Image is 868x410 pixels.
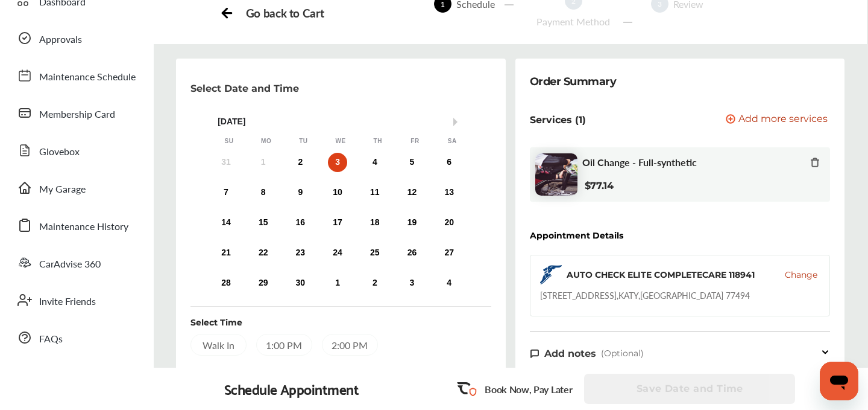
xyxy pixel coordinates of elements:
p: Select Date and Time [190,83,299,94]
div: We [335,137,347,146]
span: CarAdvise 360 [39,257,101,272]
button: Add more services [726,114,828,126]
img: oil-change-thumb.jpg [535,153,577,196]
img: note-icon.db9493fa.svg [530,348,539,359]
div: Select Time [190,316,242,328]
span: My Garage [39,182,86,197]
p: Book Now, Pay Later [485,382,572,396]
div: month 2025-09 [207,150,468,295]
div: Choose Monday, September 22nd, 2025 [254,243,273,263]
div: Choose Saturday, September 13th, 2025 [439,183,459,202]
div: Choose Thursday, September 25th, 2025 [365,243,385,263]
p: Services (1) [530,114,586,126]
div: Choose Wednesday, September 24th, 2025 [328,243,347,263]
iframe: Button to launch messaging window [820,362,858,400]
span: Glovebox [39,144,80,160]
div: Choose Wednesday, October 1st, 2025 [328,274,347,293]
a: CarAdvise 360 [11,247,142,278]
span: FAQs [39,332,63,347]
div: Choose Monday, September 29th, 2025 [254,274,273,293]
a: My Garage [11,172,142,203]
div: Choose Monday, September 8th, 2025 [254,183,273,202]
div: Sa [446,137,458,146]
div: Fr [409,137,421,146]
div: Choose Saturday, September 20th, 2025 [439,213,459,232]
div: Choose Sunday, September 28th, 2025 [216,274,236,293]
span: Maintenance History [39,219,128,235]
div: Choose Friday, September 5th, 2025 [402,153,421,172]
span: Maintenance Schedule [39,69,136,85]
div: Choose Saturday, September 27th, 2025 [439,243,459,263]
span: Approvals [39,32,82,48]
div: Choose Sunday, September 7th, 2025 [216,183,236,202]
div: Not available Sunday, August 31st, 2025 [216,153,236,172]
div: Choose Friday, September 12th, 2025 [402,183,421,202]
span: Add notes [544,348,596,359]
div: Choose Friday, October 3rd, 2025 [402,274,421,293]
div: Appointment Details [530,231,623,240]
div: Choose Saturday, October 4th, 2025 [439,274,459,293]
span: Invite Friends [39,294,96,310]
div: Choose Wednesday, September 10th, 2025 [328,183,347,202]
div: Payment Method [532,14,615,28]
div: Mo [260,137,272,146]
span: (Optional) [601,348,644,359]
div: Choose Saturday, September 6th, 2025 [439,153,459,172]
a: Maintenance History [11,210,142,241]
div: Choose Wednesday, September 3rd, 2025 [328,153,347,172]
div: Walk In [190,334,247,356]
div: Choose Tuesday, September 2nd, 2025 [291,153,310,172]
div: 2:00 PM [322,334,378,356]
a: Glovebox [11,135,142,166]
div: Schedule Appointment [224,380,359,397]
a: FAQs [11,322,142,353]
button: Change [785,269,817,281]
div: Go back to Cart [246,6,324,20]
img: logo-goodyear.png [540,265,562,284]
div: Th [372,137,384,146]
span: Oil Change - Full-synthetic [582,156,697,168]
div: Su [223,137,235,146]
div: Choose Sunday, September 14th, 2025 [216,213,236,232]
a: Approvals [11,22,142,54]
div: [DATE] [210,117,471,127]
div: Choose Tuesday, September 30th, 2025 [291,274,310,293]
button: Next Month [453,118,462,126]
div: 1:00 PM [256,334,312,356]
div: Choose Wednesday, September 17th, 2025 [328,213,347,232]
b: $77.14 [585,180,614,191]
div: Choose Sunday, September 21st, 2025 [216,243,236,263]
a: Add more services [726,114,830,126]
a: Membership Card [11,97,142,129]
div: Choose Friday, September 26th, 2025 [402,243,421,263]
div: Choose Tuesday, September 9th, 2025 [291,183,310,202]
div: Choose Thursday, October 2nd, 2025 [365,274,385,293]
div: Not available Monday, September 1st, 2025 [254,153,273,172]
div: Choose Thursday, September 4th, 2025 [365,153,385,172]
span: Membership Card [39,107,115,123]
div: Order Summary [530,73,617,90]
div: Tu [297,137,309,146]
a: Invite Friends [11,284,142,316]
div: AUTO CHECK ELITE COMPLETECARE 118941 [567,269,755,281]
div: Choose Monday, September 15th, 2025 [254,213,273,232]
a: Maintenance Schedule [11,60,142,91]
div: Choose Thursday, September 18th, 2025 [365,213,385,232]
div: Choose Tuesday, September 16th, 2025 [291,213,310,232]
div: [STREET_ADDRESS] , KATY , [GEOGRAPHIC_DATA] 77494 [540,289,750,301]
div: Choose Friday, September 19th, 2025 [402,213,421,232]
span: Add more services [738,114,828,126]
div: Choose Tuesday, September 23rd, 2025 [291,243,310,263]
div: Choose Thursday, September 11th, 2025 [365,183,385,202]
